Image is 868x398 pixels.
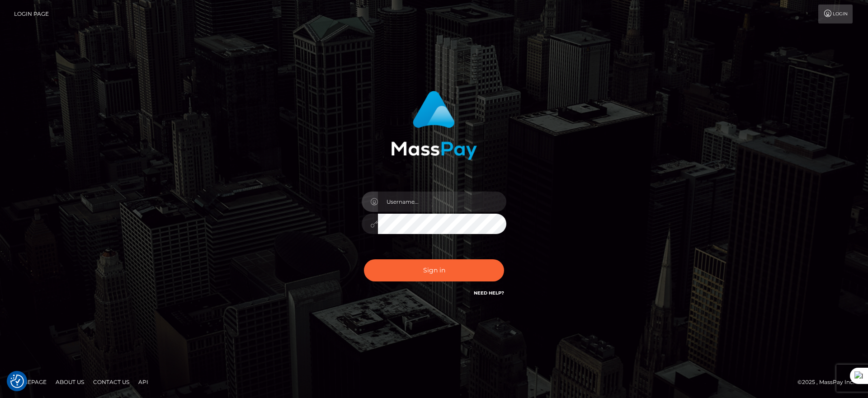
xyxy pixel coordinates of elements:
input: Username... [378,192,506,212]
img: MassPay Login [391,91,477,160]
a: About Us [52,375,88,389]
button: Consent Preferences [10,375,24,388]
a: Contact Us [90,375,133,389]
a: Need Help? [474,290,504,296]
button: Sign in [364,259,504,281]
a: Login Page [14,5,49,23]
img: Revisit consent button [10,375,24,388]
div: © 2025 , MassPay Inc. [797,377,861,387]
a: Homepage [10,375,50,389]
a: API [135,375,152,389]
a: Login [818,5,853,23]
